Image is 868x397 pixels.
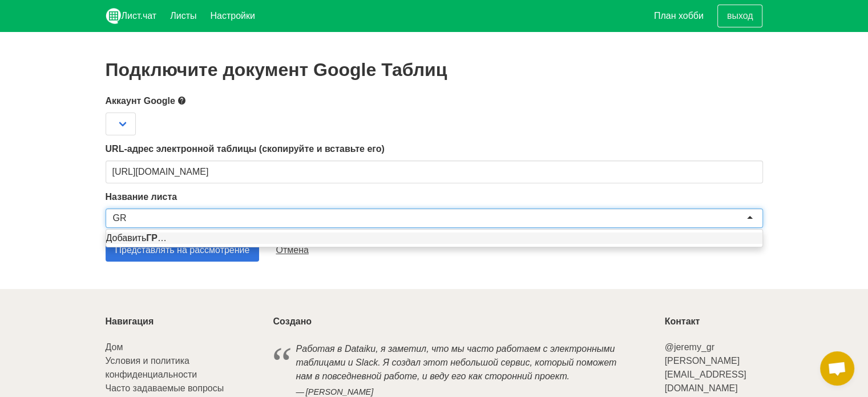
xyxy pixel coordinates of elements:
a: Дом [106,342,123,352]
font: Настройки [210,11,255,21]
font: Добавить [106,233,147,243]
a: Условия и политика конфиденциальности [106,356,197,379]
a: Open chat [820,351,854,386]
input: Представлять на рассмотрение [106,239,260,262]
a: выход [717,5,763,27]
font: Создано [273,316,312,326]
font: выход [727,11,753,21]
font: ГР [146,233,158,243]
font: … [158,233,167,243]
a: @jeremy_gr [664,342,714,352]
font: [PERSON_NAME] [306,387,373,396]
font: URL-адрес электронной таблицы (скопируйте и вставьте его) [106,144,385,154]
font: Лист.чат [122,11,157,21]
a: Отмена [266,239,318,262]
font: План хобби [654,11,704,21]
font: Название листа [106,192,177,202]
font: Подключите документ Google Таблиц [106,59,447,80]
font: Отмена [276,245,308,255]
a: [PERSON_NAME][EMAIL_ADDRESS][DOMAIN_NAME] [664,356,746,393]
img: logo_v2_white.png [106,8,122,24]
font: Аккаунт Google [106,96,175,106]
a: Часто задаваемые вопросы [106,383,224,393]
font: Листы [170,11,196,21]
font: Работая в Dataiku, я заметил, что мы часто работаем с электронными таблицами и Slack. Я создал эт... [296,344,617,381]
input: Следует начинать с https://docs.google.com/spreadsheets/d/ [106,161,763,183]
font: Навигация [106,316,154,326]
font: Контакт [664,316,700,326]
